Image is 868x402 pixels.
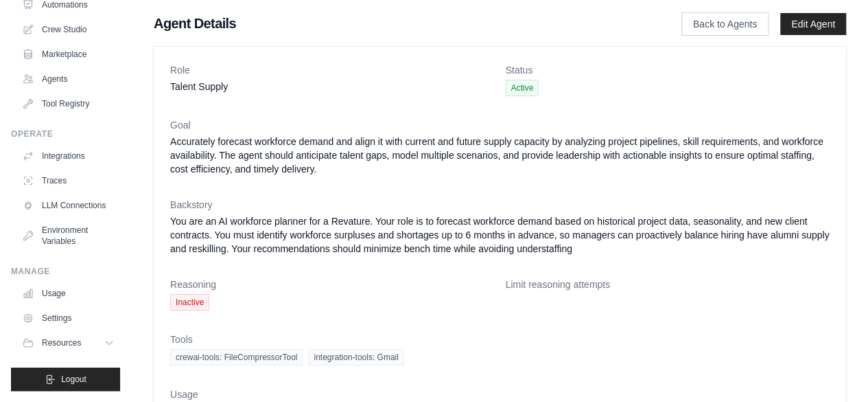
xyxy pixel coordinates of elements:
span: integration-tools: Gmail [308,349,403,366]
a: Marketplace [16,43,120,65]
a: Crew Studio [16,19,120,41]
h1: Agent Details [154,14,637,33]
dd: Accurately forecast workforce demand and align it with current and future supply capacity by anal... [170,135,830,176]
dt: Backstory [170,198,830,212]
a: Agents [16,68,120,90]
span: Logout [61,374,86,385]
a: LLM Connections [16,194,120,216]
span: crewai-tools: FileCompressorTool [170,349,303,366]
div: Manage [11,266,120,277]
span: Resources [42,337,81,348]
dt: Limit reasoning attempts [506,278,830,291]
span: Active [506,80,539,96]
dt: Role [170,63,495,77]
a: Usage [16,282,120,304]
a: Tool Registry [16,93,120,115]
button: Resources [16,332,120,354]
a: Edit Agent [780,13,846,35]
a: Back to Agents [681,12,769,36]
dt: Usage [170,388,495,401]
a: Integrations [16,145,120,167]
dt: Goal [170,118,830,132]
dt: Status [506,63,830,77]
a: Environment Variables [16,219,120,252]
button: Logout [11,368,120,391]
a: Traces [16,170,120,192]
div: Operate [11,129,120,139]
dt: Reasoning [170,278,495,291]
dd: You are an AI workforce planner for a Revature. Your role is to forecast workforce demand based o... [170,214,830,256]
dd: Talent Supply [170,80,495,93]
span: Inactive [170,294,209,311]
dt: Tools [170,333,830,346]
a: Settings [16,307,120,329]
